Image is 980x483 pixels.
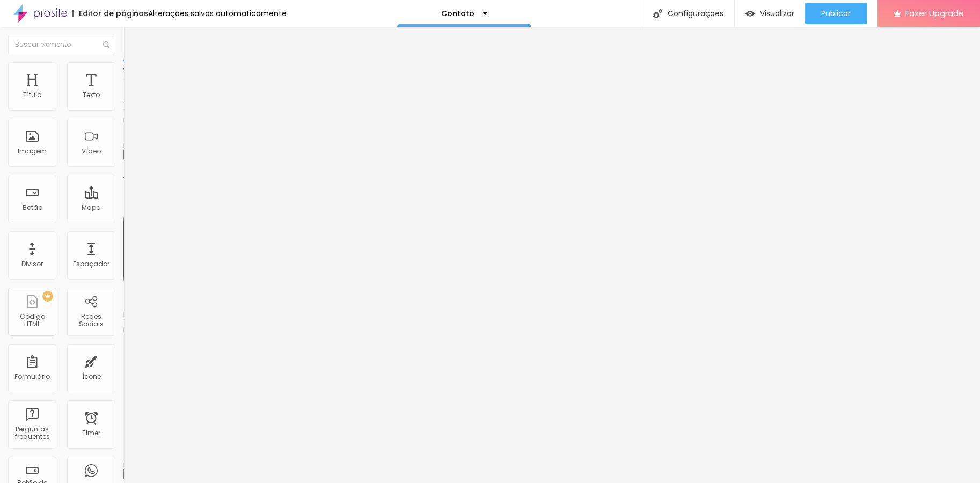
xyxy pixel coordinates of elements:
button: Publicar [805,3,867,24]
div: Texto [83,91,100,99]
p: Contato [441,10,474,17]
div: Espaçador [73,260,109,268]
button: Visualizar [735,3,805,24]
div: Perguntas frequentes [11,426,53,441]
span: Fazer Upgrade [905,9,964,18]
iframe: Editor [123,27,980,483]
div: Título [23,91,41,99]
img: Icone [103,41,109,48]
div: Redes Sociais [70,313,112,328]
div: Timer [82,429,100,437]
span: Publicar [821,9,851,18]
div: Botão [23,204,42,211]
div: Alterações salvas automaticamente [148,10,287,17]
img: Icone [653,9,662,18]
div: Código HTML [11,313,53,328]
img: view-1.svg [745,9,755,18]
span: Visualizar [760,9,794,18]
input: Buscar elemento [8,35,115,54]
div: Ícone [82,373,101,380]
div: Vídeo [82,148,101,155]
div: Imagem [18,148,47,155]
div: Formulário [14,373,50,380]
div: Divisor [21,260,43,268]
div: Editor de páginas [72,10,148,17]
div: Mapa [82,204,101,211]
